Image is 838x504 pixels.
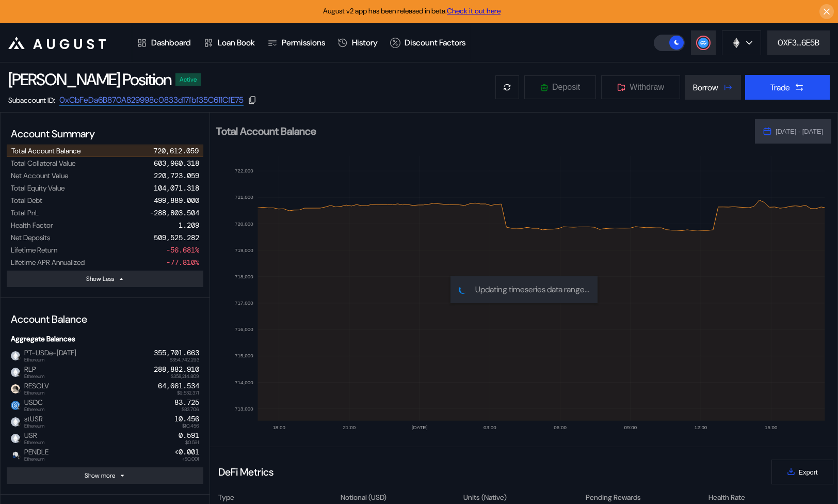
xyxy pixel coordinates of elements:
[154,349,199,357] div: 355,701.663
[7,330,203,348] div: Aggregate Balances
[179,220,199,230] div: 1.209
[17,421,22,427] img: svg+xml,%3c
[11,159,75,168] div: Total Collateral Value
[185,440,199,445] span: $0.591
[235,300,253,306] text: 717,000
[154,159,199,168] div: 603,960.318
[182,423,199,429] span: $10.456
[11,258,85,267] div: Lifetime APR Annualized
[174,415,199,423] div: 10.456
[235,274,253,279] text: 718,000
[11,220,53,230] div: Health Factor
[7,308,203,330] div: Account Balance
[693,82,718,93] div: Borrow
[151,37,191,48] div: Dashboard
[20,431,44,445] span: USR
[272,424,285,430] text: 18:00
[180,76,197,83] div: Active
[475,284,589,295] span: Updating timeseries data range...
[447,6,501,15] a: Check it out here
[765,424,778,430] text: 15:00
[85,471,115,480] div: Show more
[771,460,833,484] button: Export
[24,390,49,396] span: Ethereum
[412,424,428,430] text: [DATE]
[778,37,819,48] div: 0XF3...6E5B
[484,424,496,430] text: 03:00
[235,353,253,358] text: 715,000
[177,390,199,396] span: $9,532.371
[554,424,567,430] text: 06:00
[24,357,76,363] span: Ethereum
[24,423,44,429] span: Ethereum
[182,456,199,462] span: <$0.001
[166,258,199,267] div: -77.810%
[235,194,253,200] text: 721,000
[685,75,741,100] button: Borrow
[170,357,199,363] span: $354,742.293
[11,208,39,217] div: Total PnL
[11,450,20,460] img: Pendle_Logo_Normal-03.png
[153,146,199,155] div: 720,612.059
[179,431,199,440] div: 0.591
[20,398,44,412] span: USDC
[630,83,664,92] span: Withdraw
[708,493,745,502] div: Health Rate
[154,365,199,374] div: 288,882.910
[154,196,199,205] div: 499,889.000
[11,401,20,410] img: usdc.png
[197,24,261,62] a: Loan Book
[405,37,465,48] div: Discount Factors
[11,245,57,255] div: Lifetime Return
[218,37,255,48] div: Loan Book
[154,233,199,242] div: 509,525.282
[235,168,253,174] text: 722,000
[8,96,55,105] div: Subaccount ID:
[586,493,641,502] div: Pending Rewards
[20,415,44,428] span: stUSR
[552,83,580,92] span: Deposit
[352,37,378,48] div: History
[331,24,384,62] a: History
[601,75,681,100] button: Withdraw
[695,424,707,430] text: 12:00
[11,146,80,155] div: Total Account Balance
[174,448,199,456] div: <0.001
[722,30,761,55] button: chain logo
[17,454,22,460] img: svg+xml,%3c
[282,37,325,48] div: Permissions
[323,6,501,15] span: August v2 app has been released in beta.
[17,388,22,393] img: svg+xml,%3c
[171,374,199,379] span: $358,214.809
[11,368,20,377] img: empty-token.png
[174,398,199,407] div: 83.725
[24,440,44,445] span: Ethereum
[131,24,197,62] a: Dashboard
[182,407,199,412] span: $83.706
[218,465,273,479] div: DeFi Metrics
[11,434,20,443] img: empty-token.png
[17,355,22,360] img: svg+xml,%3c
[11,171,68,180] div: Net Account Value
[154,183,199,193] div: 104,071.318
[463,493,507,502] div: Units (Native)
[24,456,49,462] span: Ethereum
[624,424,637,430] text: 09:00
[24,407,44,412] span: Ethereum
[11,233,50,242] div: Net Deposits
[235,221,253,227] text: 720,000
[235,326,253,332] text: 716,000
[524,75,597,100] button: Deposit
[235,406,253,412] text: 713,000
[235,247,253,253] text: 719,000
[343,424,356,430] text: 21:00
[150,208,199,217] div: -288,803.504
[216,126,747,136] h2: Total Account Balance
[7,271,203,287] button: Show Less
[17,405,22,410] img: svg+xml,%3c
[341,493,386,502] div: Notional (USD)
[11,351,20,360] img: empty-token.png
[731,37,742,49] img: chain logo
[745,75,830,100] button: Trade
[7,467,203,484] button: Show more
